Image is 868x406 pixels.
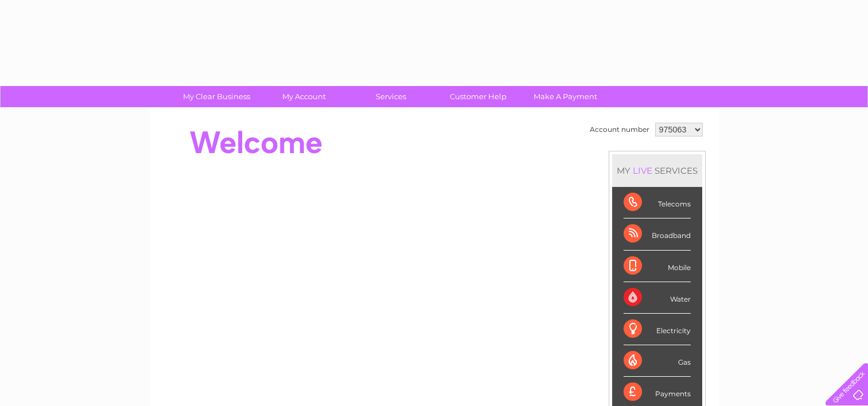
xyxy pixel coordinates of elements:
a: Services [344,86,438,107]
td: Account number [587,120,652,139]
div: Broadband [624,218,691,250]
div: Mobile [624,251,691,282]
div: LIVE [630,165,655,176]
a: My Account [256,86,351,107]
div: Water [624,282,691,314]
div: Telecoms [624,187,691,218]
a: Customer Help [431,86,526,107]
div: Gas [624,345,691,377]
a: Make A Payment [518,86,613,107]
div: MY SERVICES [612,154,702,187]
a: My Clear Business [169,86,264,107]
div: Electricity [624,314,691,345]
